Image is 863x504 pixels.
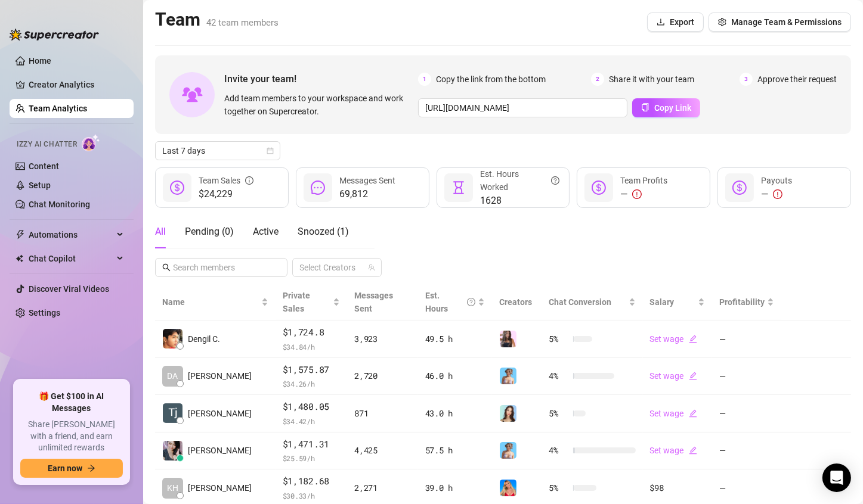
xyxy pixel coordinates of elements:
[29,249,113,268] span: Chat Copilot
[20,419,123,454] span: Share [PERSON_NAME] with a friend, and earn unlimited rewards
[632,98,700,117] button: Copy Link
[224,71,418,86] span: Invite your team!
[245,174,253,187] span: info-circle
[719,297,765,307] span: Profitability
[425,332,485,346] div: 49.5 h
[480,194,560,208] span: 1628
[709,13,851,32] button: Manage Team & Permissions
[162,263,171,272] span: search
[29,56,51,66] a: Home
[311,181,325,195] span: message
[354,291,393,313] span: Messages Sent
[162,295,259,309] span: Name
[17,139,77,150] span: Izzy AI Chatter
[20,391,123,414] span: 🎁 Get $100 in AI Messages
[641,103,649,111] span: copy
[155,8,279,31] h2: Team
[731,17,842,27] span: Manage Team & Permissions
[609,73,694,86] span: Share it with your team
[16,230,25,239] span: thunderbolt
[163,441,183,461] img: Shahani Villare…
[188,369,252,382] span: [PERSON_NAME]
[761,187,792,201] div: —
[650,297,675,307] span: Salary
[712,358,781,396] td: —
[620,187,667,201] div: —
[549,332,568,346] span: 5 %
[168,369,178,382] span: DA
[650,481,706,494] div: $98
[224,92,413,118] span: Add team members to your workspace and work together on Supercreator.
[16,254,23,263] img: Chat Copilot
[199,174,253,187] div: Team Sales
[712,395,781,433] td: —
[188,481,252,494] span: [PERSON_NAME]
[199,187,253,201] span: $24,229
[732,181,747,195] span: dollar-circle
[253,226,279,237] span: Active
[500,480,516,496] img: Ashley
[425,369,485,382] div: 46.0 h
[480,167,560,194] div: Est. Hours Worked
[354,444,410,457] div: 4,425
[647,13,704,32] button: Export
[740,73,753,86] span: 3
[29,200,90,209] a: Chat Monitoring
[650,371,697,381] a: Set wageedit
[10,29,99,41] img: logo-BBDzfeDw.svg
[185,225,234,239] div: Pending ( 0 )
[267,147,274,154] span: calendar
[163,403,183,423] img: Tj Espiritu
[283,378,341,390] span: $ 34.26 /h
[162,142,273,160] span: Last 7 days
[761,176,792,185] span: Payouts
[29,104,87,113] a: Team Analytics
[188,332,220,346] span: Dengil C.
[549,407,568,420] span: 5 %
[425,289,475,315] div: Est. Hours
[654,103,691,113] span: Copy Link
[29,181,51,190] a: Setup
[188,407,252,420] span: [PERSON_NAME]
[500,331,516,347] img: Isla
[689,409,697,418] span: edit
[354,369,410,382] div: 2,720
[283,400,341,414] span: $1,480.05
[29,161,59,171] a: Content
[29,225,113,244] span: Automations
[425,481,485,494] div: 39.0 h
[167,481,178,494] span: KH
[549,481,568,494] span: 5 %
[591,73,604,86] span: 2
[298,226,349,237] span: Snoozed ( 1 )
[500,368,516,384] img: Vanessa
[620,176,667,185] span: Team Profits
[188,444,252,457] span: [PERSON_NAME]
[354,332,410,346] div: 3,923
[549,369,568,382] span: 4 %
[155,284,276,321] th: Name
[354,407,410,420] div: 871
[283,291,310,313] span: Private Sales
[29,75,124,94] a: Creator Analytics
[650,446,697,455] a: Set wageedit
[82,134,100,151] img: AI Chatter
[339,187,395,201] span: 69,812
[283,437,341,452] span: $1,471.31
[632,189,642,199] span: exclamation-circle
[48,463,82,473] span: Earn now
[283,415,341,427] span: $ 34.42 /h
[283,341,341,353] span: $ 34.84 /h
[500,405,516,422] img: Amelia
[712,433,781,470] td: —
[29,308,60,318] a: Settings
[368,264,375,271] span: team
[283,474,341,489] span: $1,182.68
[592,181,606,195] span: dollar-circle
[712,321,781,358] td: —
[206,17,279,28] span: 42 team members
[822,463,851,492] div: Open Intercom Messenger
[173,261,271,274] input: Search members
[718,18,726,26] span: setting
[773,189,782,199] span: exclamation-circle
